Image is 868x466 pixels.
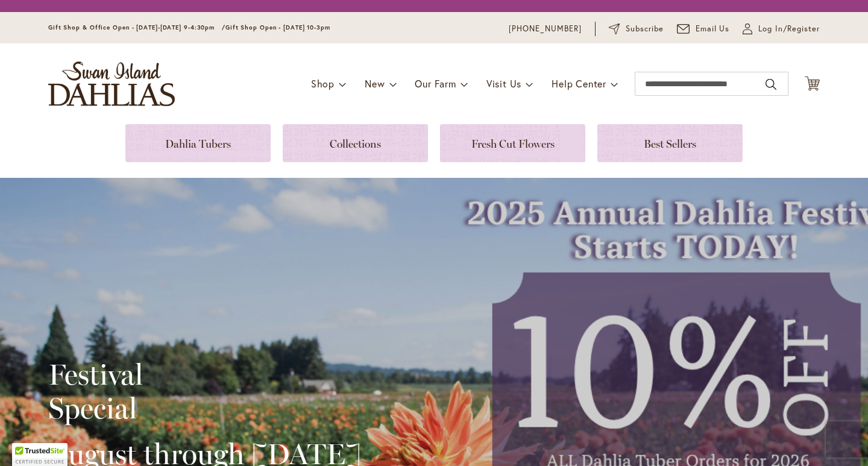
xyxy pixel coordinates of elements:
[626,23,664,35] span: Subscribe
[609,23,664,35] a: Subscribe
[48,357,361,425] h2: Festival Special
[48,61,175,106] a: store logo
[696,23,730,35] span: Email Us
[509,23,582,35] a: [PHONE_NUMBER]
[415,77,456,90] span: Our Farm
[743,23,820,35] a: Log In/Register
[48,24,225,31] span: Gift Shop & Office Open - [DATE]-[DATE] 9-4:30pm /
[365,77,385,90] span: New
[12,443,68,466] div: TrustedSite Certified
[552,77,606,90] span: Help Center
[311,77,335,90] span: Shop
[486,77,521,90] span: Visit Us
[677,23,730,35] a: Email Us
[766,75,776,94] button: Search
[225,24,330,31] span: Gift Shop Open - [DATE] 10-3pm
[758,23,820,35] span: Log In/Register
